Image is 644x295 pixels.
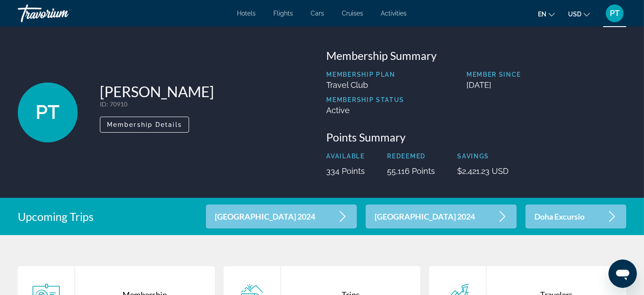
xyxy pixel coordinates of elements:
[327,153,365,160] p: Available
[610,9,620,18] span: PT
[466,80,626,90] p: [DATE]
[206,205,357,228] a: [GEOGRAPHIC_DATA] 2024
[534,213,585,220] p: Doha Excursio
[466,71,626,78] p: Member Since
[100,117,189,133] button: Membership Details
[100,118,189,128] a: Membership Details
[327,49,627,62] h3: Membership Summary
[311,10,324,17] a: Cars
[18,2,107,25] a: Travorium
[327,106,405,115] p: Active
[568,11,581,18] span: USD
[458,153,509,160] p: Savings
[608,260,637,288] iframe: Button to launch messaging window
[458,166,509,176] p: $2,421.23 USD
[525,205,626,228] a: Doha Excursio
[100,100,107,108] span: ID
[342,10,363,17] a: Cruises
[215,213,315,220] p: [GEOGRAPHIC_DATA] 2024
[327,166,365,176] p: 334 Points
[107,121,182,128] span: Membership Details
[18,210,94,223] h2: Upcoming Trips
[387,166,435,176] p: 55,116 Points
[603,4,626,23] button: User Menu
[327,80,405,90] p: Travel Club
[538,8,555,20] button: Change language
[36,101,60,124] span: PT
[327,130,627,144] h3: Points Summary
[327,96,405,103] p: Membership Status
[366,205,517,228] a: [GEOGRAPHIC_DATA] 2024
[237,10,256,17] a: Hotels
[100,100,214,108] p: : 70910
[100,83,214,100] h1: [PERSON_NAME]
[568,8,590,20] button: Change currency
[387,153,435,160] p: Redeemed
[327,71,405,78] p: Membership Plan
[375,213,475,220] p: [GEOGRAPHIC_DATA] 2024
[381,10,407,17] a: Activities
[274,10,293,17] a: Flights
[538,11,546,18] span: en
